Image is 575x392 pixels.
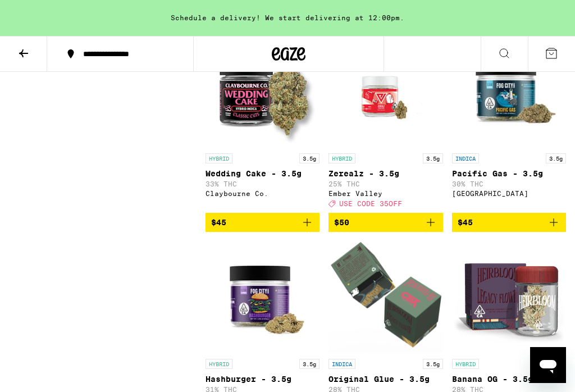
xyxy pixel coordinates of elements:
button: Add to bag [328,213,442,232]
a: Open page for Pacific Gas - 3.5g from Fog City Farms [452,35,566,213]
p: INDICA [328,359,355,369]
p: 3.5g [423,359,443,369]
div: Claybourne Co. [206,190,320,197]
p: Banana OG - 3.5g [452,375,566,384]
span: $50 [334,218,349,227]
p: Wedding Cake - 3.5g [206,169,320,178]
img: Fog City Farms - Hashburger - 3.5g [207,241,319,353]
img: Ember Valley - Zerealz - 3.5g [330,35,442,148]
p: 30% THC [452,180,566,188]
p: 3.5g [546,153,566,163]
p: Hashburger - 3.5g [206,375,320,384]
button: Add to bag [206,213,320,232]
img: Heirbloom - Banana OG - 3.5g [453,241,565,353]
p: HYBRID [206,153,232,163]
a: Open page for Wedding Cake - 3.5g from Claybourne Co. [206,35,320,213]
iframe: Button to launch messaging window [530,347,566,383]
p: HYBRID [328,153,355,163]
span: $45 [211,218,226,227]
button: Add to bag [452,213,566,232]
p: Zerealz - 3.5g [328,169,442,178]
p: INDICA [452,153,479,163]
p: 3.5g [299,153,320,163]
p: HYBRID [206,359,232,369]
img: Fog City Farms - Pacific Gas - 3.5g [453,35,565,148]
p: 33% THC [206,180,320,188]
span: USE CODE 35OFF [339,200,402,207]
p: HYBRID [452,359,479,369]
p: 25% THC [328,180,442,188]
p: Original Glue - 3.5g [328,375,442,384]
div: [GEOGRAPHIC_DATA] [452,190,566,197]
p: 3.5g [423,153,443,163]
div: Ember Valley [328,190,442,197]
p: Pacific Gas - 3.5g [452,169,566,178]
span: $45 [458,218,473,227]
img: Claybourne Co. - Wedding Cake - 3.5g [207,35,319,148]
img: Heirbloom - Original Glue - 3.5g [328,241,442,353]
p: 3.5g [299,359,320,369]
a: Open page for Zerealz - 3.5g from Ember Valley [328,35,442,213]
